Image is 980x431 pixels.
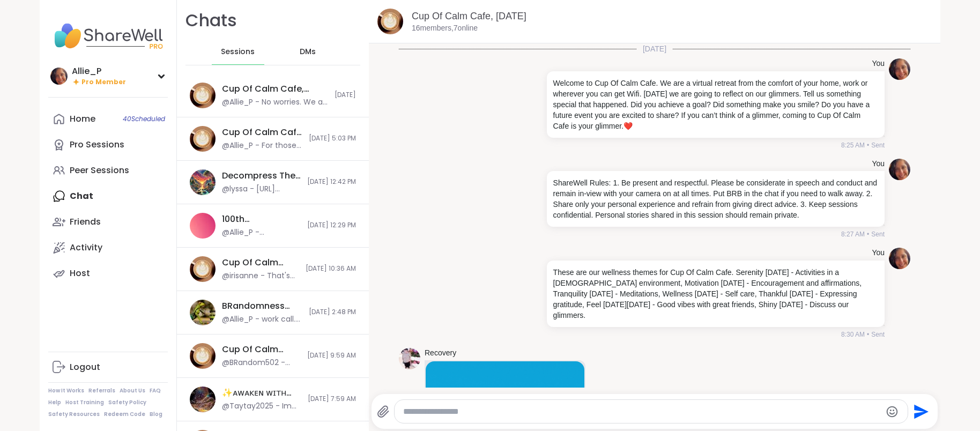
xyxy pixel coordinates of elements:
img: ✨ᴀᴡᴀᴋᴇɴ ᴡɪᴛʜ ʙᴇᴀᴜᴛɪғᴜʟ sᴏᴜʟs✨, Sep 03 [190,387,216,412]
p: Welcome to Cup Of Calm Cafe. We are a virtual retreat from the comfort of your home, work or wher... [553,78,878,131]
div: Pro Sessions [70,139,124,151]
img: Decompress The Stress , Sep 03 [190,169,216,195]
img: https://sharewell-space-live.sfo3.digitaloceanspaces.com/user-generated/9890d388-459a-40d4-b033-d... [889,248,910,269]
span: [DATE] 9:59 AM [307,351,356,360]
span: Sent [871,140,885,150]
div: Home [70,113,95,125]
img: https://sharewell-space-live.sfo3.digitaloceanspaces.com/user-generated/9890d388-459a-40d4-b033-d... [889,58,910,80]
h4: You [872,159,885,169]
img: https://sharewell-space-live.sfo3.digitaloceanspaces.com/user-generated/c703a1d2-29a7-4d77-aef4-3... [399,348,420,369]
h1: Chats [185,9,237,33]
span: • [867,140,869,150]
img: Allie_P [50,68,68,85]
div: @Allie_P - No worries. We all have days like that. You needed rest. I'm glad you put yourself fir... [222,97,328,108]
span: [DATE] 7:59 AM [308,395,356,404]
a: About Us [120,387,145,395]
div: Activity [70,242,102,254]
div: Decompress The Stress , [DATE] [222,170,301,182]
div: Cup Of Calm Cafe, [DATE] [222,257,299,269]
a: How It Works [48,387,84,395]
span: [DATE] 2:48 PM [309,308,356,317]
a: Referrals [88,387,115,395]
div: ✨ᴀᴡᴀᴋᴇɴ ᴡɪᴛʜ ʙᴇᴀᴜᴛɪғᴜʟ sᴏᴜʟs✨, [DATE] [222,387,301,399]
a: Host [48,261,168,286]
img: BRandomness Substitute Today - Open Forum, Sep 03 [190,300,216,325]
span: 8:27 AM [841,229,865,239]
a: Activity [48,235,168,261]
h4: You [872,248,885,258]
span: DMs [300,47,316,57]
a: Safety Policy [108,399,146,406]
a: Help [48,399,61,406]
div: Cup Of Calm Cafe, [DATE] [222,83,328,95]
div: Host [70,267,90,279]
span: Sent [871,330,885,339]
a: Cup Of Calm Cafe, [DATE] [412,11,526,21]
div: @lyssa - [URL][DOMAIN_NAME] [222,184,301,195]
span: 8:25 AM [841,140,865,150]
div: @BRandom502 - sorry, got a call I needed to take. [222,358,301,368]
span: • [867,330,869,339]
div: Cup Of Calm Cafe Mixer, [DATE] [222,127,302,138]
a: Host Training [65,399,104,406]
textarea: Type your message [403,406,880,417]
img: ShareWell Nav Logo [48,17,168,55]
div: @Allie_P - @BRandom502 hope you feel all of the love and positive vibes. You also deserve to be h... [222,227,301,238]
span: 40 Scheduled [123,115,165,123]
a: Home40Scheduled [48,106,168,132]
a: Friends [48,209,168,235]
a: Safety Resources [48,411,100,418]
div: Friends [70,216,101,228]
a: Recovery [425,348,456,359]
span: [DATE] 5:03 PM [309,134,356,143]
span: 8:30 AM [841,330,865,339]
p: 16 members, 7 online [412,23,478,34]
a: FAQ [150,387,161,395]
img: Cup Of Calm Cafe, Sep 04 [190,256,216,282]
div: BRandomness Substitute [DATE] - Open Forum, [DATE] [222,300,302,312]
p: ShareWell Rules: 1. Be present and respectful. Please be considerate in speech and conduct and re... [553,177,878,220]
a: Logout [48,354,168,380]
div: @irisanne - That's beautiful and deep in its truth @Recovery [222,271,299,281]
span: ❤️ [623,122,633,130]
span: [DATE] 10:36 AM [306,264,356,273]
div: Cup Of Calm Cafe, [DATE] [222,344,301,355]
span: [DATE] 12:42 PM [307,177,356,187]
img: Cup Of Calm Cafe, Sep 03 [190,343,216,369]
p: These are our wellness themes for Cup Of Calm Cafe. Serenity [DATE] - Activities in a [DEMOGRAPHI... [553,267,878,321]
div: 100th BRandomness Open Forum , [DATE] [222,213,301,225]
img: Cup Of Calm Cafe, Sep 06 [377,9,403,34]
span: [DATE] 12:29 PM [307,221,356,230]
span: Sent [871,229,885,239]
a: Pro Sessions [48,132,168,158]
a: Redeem Code [104,411,145,418]
span: [DATE] [636,43,673,54]
div: Logout [70,361,100,373]
span: Pro Member [81,78,126,87]
div: Peer Sessions [70,165,129,176]
img: 100th BRandomness Open Forum , Sep 04 [190,213,216,239]
h4: You [872,58,885,69]
span: [DATE] [335,91,356,100]
button: Send [908,399,932,423]
img: Cup Of Calm Cafe, Sep 05 [190,83,216,108]
button: Emoji picker [886,405,899,418]
div: Allie_P [72,65,126,77]
div: @Allie_P - For those who wanted a weekend cafe mixer, here's one I created for [DATE] night. [DOM... [222,140,302,151]
a: Peer Sessions [48,158,168,183]
div: @Taytay2025 - Im not good at drawing [222,401,301,412]
img: https://sharewell-space-live.sfo3.digitaloceanspaces.com/user-generated/9890d388-459a-40d4-b033-d... [889,159,910,180]
span: Sessions [221,47,255,57]
span: • [867,229,869,239]
div: @Allie_P - work call.... [222,314,300,325]
img: Cup Of Calm Cafe Mixer, Sep 05 [190,126,216,152]
a: Blog [150,411,162,418]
